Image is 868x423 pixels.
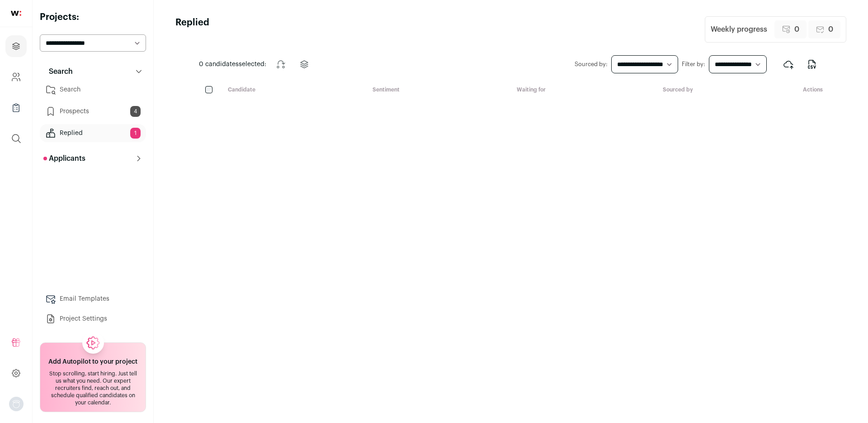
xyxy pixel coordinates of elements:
a: Project Settings [40,310,146,328]
button: Export to ATS [778,53,799,75]
div: Actions [803,86,823,95]
a: Search [40,81,146,99]
a: Replied1 [40,124,146,142]
label: Sourced by: [575,61,608,68]
a: Email Templates [40,290,146,308]
span: 4 [130,106,141,117]
button: Search [40,62,146,81]
button: Applicants [40,149,146,168]
div: Weekly progress [711,24,767,35]
img: wellfound-shorthand-0d5821cbd27db2630d0214b213865d53afaa358527fdda9d0ea32b1df1b89c2c.svg [11,11,21,16]
a: Add Autopilot to your project Stop scrolling, start hiring. Just tell us what you need. Our exper... [40,342,146,412]
div: Sourced by [656,86,803,95]
span: 1 [130,128,141,139]
h2: Projects: [40,11,146,24]
a: Company Lists [5,97,27,119]
label: Filter by: [682,61,705,68]
h1: Replied [175,16,209,43]
div: Sentiment [365,86,509,95]
a: Projects [5,35,27,57]
a: Company and ATS Settings [5,66,27,88]
span: 0 [828,24,833,35]
h2: Add Autopilot to your project [48,357,137,366]
p: Applicants [43,153,85,164]
p: Search [43,66,73,77]
button: Open dropdown [9,397,24,411]
span: selected: [199,60,266,69]
span: 0 [794,24,799,35]
button: Export to CSV [801,53,823,75]
span: 0 candidates [199,61,239,67]
div: Candidate [221,86,365,95]
a: Prospects4 [40,102,146,120]
img: nopic.png [9,397,24,411]
div: Waiting for [509,86,656,95]
div: Stop scrolling, start hiring. Just tell us what you need. Our expert recruiters find, reach out, ... [46,370,140,406]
